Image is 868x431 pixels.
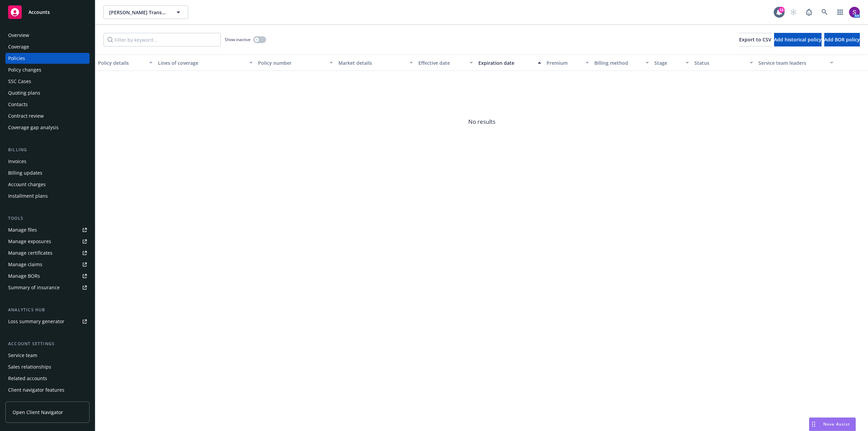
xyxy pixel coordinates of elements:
div: 15 [778,7,785,13]
div: Policies [8,53,25,64]
div: Contract review [8,111,44,121]
a: Invoices [5,156,90,167]
div: Related accounts [8,373,47,384]
button: Add historical policy [774,33,822,46]
div: Client navigator features [8,385,64,395]
button: Nova Assist [809,417,856,431]
button: Status [692,55,756,71]
a: Client navigator features [5,385,90,395]
a: Manage BORs [5,271,90,281]
div: Drag to move [809,418,818,431]
a: Quoting plans [5,87,90,98]
button: Policy details [95,55,155,71]
a: Manage files [5,224,90,235]
a: Overview [5,30,90,41]
div: Policy number [258,59,325,66]
span: Open Client Navigator [13,409,63,416]
div: Service team leaders [758,59,826,66]
a: Accounts [5,3,90,22]
div: Effective date [418,59,466,66]
span: Add BOR policy [824,36,860,43]
span: Show inactive [225,37,251,42]
span: Nova Assist [823,421,850,427]
a: Manage certificates [5,248,90,258]
button: Expiration date [476,55,544,71]
button: Billing method [592,55,652,71]
div: Manage BORs [8,271,40,281]
a: Loss summary generator [5,316,90,327]
button: Stage [652,55,692,71]
div: Billing [5,146,90,153]
a: Manage exposures [5,236,90,247]
div: SSC Cases [8,76,31,87]
div: Billing updates [8,168,42,178]
a: Account charges [5,179,90,190]
button: [PERSON_NAME] Transportation, Inc. [103,5,188,19]
div: Lines of coverage [158,59,245,66]
div: Account settings [5,340,90,347]
div: Service team [8,350,37,361]
button: Lines of coverage [155,55,255,71]
div: Policy details [98,59,145,66]
div: Premium [547,59,582,66]
a: Policy changes [5,64,90,75]
div: Contacts [8,99,28,110]
img: photo [849,7,860,18]
button: Service team leaders [756,55,836,71]
button: Premium [544,55,592,71]
a: Summary of insurance [5,282,90,293]
a: Related accounts [5,373,90,384]
div: Invoices [8,156,26,167]
a: Switch app [833,5,847,19]
div: Summary of insurance [8,282,60,293]
a: Policies [5,53,90,64]
a: Contacts [5,99,90,110]
div: Manage files [8,224,37,235]
a: Report a Bug [802,5,816,19]
div: Status [694,59,746,66]
div: Coverage [8,41,29,52]
div: Sales relationships [8,361,51,372]
a: Manage claims [5,259,90,270]
button: Export to CSV [739,33,771,46]
div: Manage exposures [8,236,51,247]
button: Effective date [416,55,476,71]
button: Add BOR policy [824,33,860,46]
a: SSC Cases [5,76,90,87]
a: Start snowing [787,5,800,19]
a: Coverage [5,41,90,52]
div: Loss summary generator [8,316,64,327]
a: Billing updates [5,168,90,178]
a: Service team [5,350,90,361]
a: Coverage gap analysis [5,122,90,133]
div: Manage certificates [8,248,53,258]
div: Manage claims [8,259,42,270]
div: Quoting plans [8,87,40,98]
a: Contract review [5,111,90,121]
div: Market details [338,59,406,66]
span: [PERSON_NAME] Transportation, Inc. [109,9,168,16]
a: Search [818,5,831,19]
div: Stage [654,59,682,66]
span: Accounts [28,9,50,15]
button: Policy number [255,55,335,71]
div: Analytics hub [5,307,90,313]
div: Billing method [594,59,642,66]
span: No results [95,71,868,173]
span: Add historical policy [774,36,822,43]
div: Installment plans [8,191,48,201]
div: Overview [8,30,29,41]
span: Export to CSV [739,36,771,43]
div: Coverage gap analysis [8,122,59,133]
button: Market details [336,55,416,71]
a: Installment plans [5,191,90,201]
div: Account charges [8,179,46,190]
div: Tools [5,215,90,222]
a: Sales relationships [5,361,90,372]
div: Policy changes [8,64,41,75]
input: Filter by keyword... [103,33,221,46]
div: Expiration date [478,59,534,66]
